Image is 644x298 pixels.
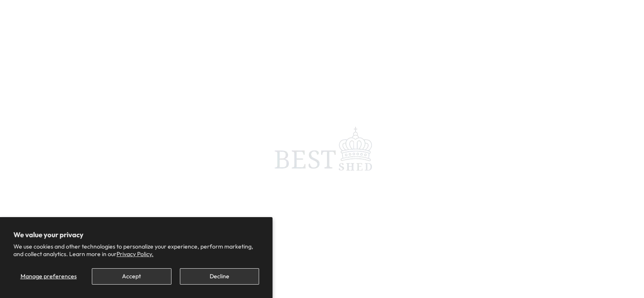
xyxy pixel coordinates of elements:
h2: We value your privacy [13,231,259,239]
p: We use cookies and other technologies to personalize your experience, perform marketing, and coll... [13,243,259,258]
button: Manage preferences [13,268,83,285]
span: Manage preferences [21,272,77,280]
a: Privacy Policy. [117,250,153,258]
button: Accept [92,268,171,285]
button: Decline [180,268,259,285]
